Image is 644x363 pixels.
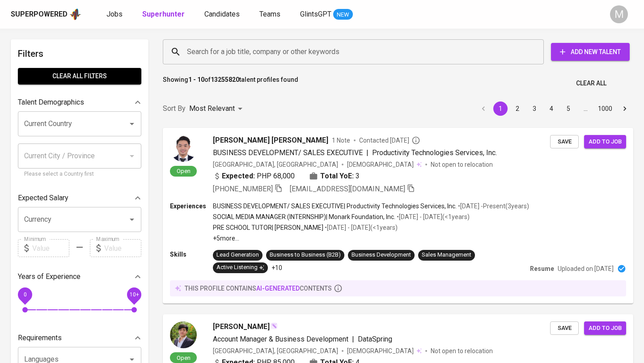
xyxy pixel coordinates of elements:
button: Go to next page [618,101,632,116]
span: AI-generated [256,285,300,292]
span: Save [555,137,574,147]
div: Lead Generation [216,251,259,259]
span: | [352,334,354,345]
div: Most Relevant [189,101,246,117]
span: NEW [333,10,353,19]
span: Add New Talent [558,46,623,58]
span: Save [555,323,574,333]
b: Superhunter [142,10,185,18]
div: PHP 68,000 [213,171,295,181]
p: +5 more ... [213,234,529,243]
a: Jobs [106,9,124,20]
a: Open[PERSON_NAME] [PERSON_NAME]1 NoteContacted [DATE]BUSINESS DEVELOPMENT/ SALES EXECUTIVE|Produc... [163,128,633,304]
p: BUSINESS DEVELOPMENT/ SALES EXECUTIVE | Productivity Technologies Services, Inc. [213,202,457,211]
button: Clear All filters [18,68,141,84]
span: GlintsGPT [300,10,331,18]
span: BUSINESS DEVELOPMENT/ SALES EXECUTIVE [213,148,363,157]
div: [GEOGRAPHIC_DATA], [GEOGRAPHIC_DATA] [213,346,338,355]
p: Skills [170,250,213,259]
span: Add to job [589,137,622,147]
button: Clear All [572,75,610,92]
p: Experiences [170,202,213,211]
div: Expected Salary [18,189,141,207]
button: Open [126,213,138,226]
img: dc0a3c1696de325023bfdf978752abdf.jpg [170,321,197,348]
button: Open [126,118,138,130]
button: Go to page 4 [544,101,559,116]
span: Open [173,167,194,175]
span: Productivity Technologies Services, Inc. [372,148,497,157]
b: Expected: [222,171,255,181]
input: Value [104,239,141,257]
h6: Filters [18,46,141,61]
div: Active Listening [216,263,264,272]
span: [PERSON_NAME] [PERSON_NAME] [213,135,328,146]
div: M [610,5,628,23]
span: Jobs [106,10,123,18]
span: Candidates [204,10,240,18]
p: • [DATE] - [DATE] ( <1 years ) [323,223,398,232]
p: Most Relevant [189,103,235,114]
p: Requirements [18,333,62,343]
button: Save [550,135,579,149]
p: • [DATE] - [DATE] ( <1 years ) [395,212,470,221]
p: Not open to relocation [431,160,493,169]
a: Superhunter [142,9,186,20]
p: PRE SCHOOL TUTOR | [PERSON_NAME] [213,223,323,232]
div: … [578,104,593,113]
button: Go to page 2 [510,101,525,116]
div: Business Development [352,251,411,259]
div: Sales Management [422,251,471,259]
div: Talent Demographics [18,93,141,111]
img: app logo [69,8,81,21]
a: Candidates [204,9,241,20]
p: Showing of talent profiles found [163,75,298,92]
p: Sort By [163,103,186,114]
button: Go to page 1000 [595,101,615,116]
b: Total YoE: [320,171,354,181]
nav: pagination navigation [475,101,633,116]
span: [DEMOGRAPHIC_DATA] [347,160,415,169]
p: • [DATE] - Present ( 3 years ) [457,202,529,211]
button: Add New Talent [551,43,630,61]
p: Uploaded on [DATE] [558,264,614,273]
p: Please select a Country first [24,170,135,179]
a: GlintsGPT NEW [300,9,353,20]
a: Teams [259,9,282,20]
button: Save [550,321,579,335]
span: Add to job [589,323,622,333]
button: Add to job [584,321,626,335]
button: Go to page 3 [527,101,542,116]
b: 13255820 [211,76,239,83]
p: Expected Salary [18,193,68,203]
span: DataSpring [358,335,392,343]
b: 1 - 10 [188,76,204,83]
span: 0 [23,291,26,298]
div: Years of Experience [18,268,141,286]
span: Contacted [DATE] [359,136,420,145]
p: +10 [271,263,282,272]
p: Not open to relocation [431,346,493,355]
div: Requirements [18,329,141,347]
span: Clear All [576,78,606,89]
p: Resume [530,264,554,273]
input: Value [32,239,69,257]
span: Clear All filters [25,71,134,82]
span: 3 [356,171,360,181]
button: Add to job [584,135,626,149]
svg: By Philippines recruiter [411,136,420,145]
span: Teams [259,10,280,18]
span: 10+ [129,291,139,298]
span: | [366,148,369,158]
img: magic_wand.svg [271,322,278,329]
span: 1 Note [332,136,350,145]
div: Superpowered [11,9,68,20]
p: this profile contains contents [185,284,332,293]
a: Superpoweredapp logo [11,8,81,21]
span: Open [173,354,194,362]
p: SOCIAL MEDIA MANAGER (INTERNSHIP) | Monark Foundation, Inc. [213,212,395,221]
div: Business to Business (B2B) [270,251,341,259]
span: [EMAIL_ADDRESS][DOMAIN_NAME] [290,185,405,193]
div: [GEOGRAPHIC_DATA], [GEOGRAPHIC_DATA] [213,160,338,169]
p: Years of Experience [18,271,80,282]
